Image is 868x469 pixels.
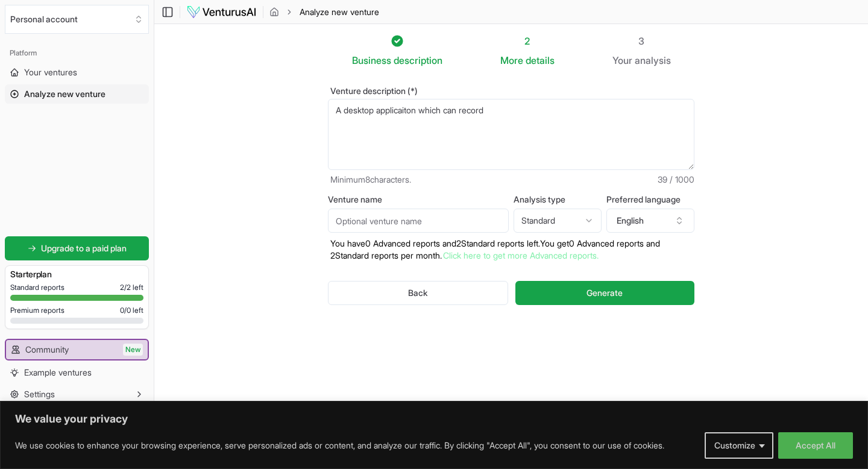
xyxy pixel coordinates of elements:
nav: breadcrumb [269,6,379,18]
button: Accept All [778,432,853,459]
span: Analyze new venture [300,6,379,18]
span: 39 / 1000 [658,174,694,186]
a: Your ventures [5,63,149,82]
button: Settings [5,385,149,404]
input: Optional venture name [328,209,509,233]
label: Preferred language [606,195,694,204]
div: 2 [500,34,555,48]
span: Your ventures [24,66,77,78]
span: New [123,344,143,356]
button: Back [328,281,508,305]
span: Analyze new venture [24,88,105,100]
label: Venture description (*) [328,87,694,95]
button: Customize [705,432,773,459]
p: You have 0 Advanced reports and 2 Standard reports left. Y ou get 0 Advanced reports and 2 Standa... [328,238,694,262]
span: Minimum 8 characters. [330,174,411,186]
h3: Starter plan [10,268,143,280]
button: Generate [515,281,694,305]
span: Your [612,53,632,68]
a: Analyze new venture [5,84,149,104]
button: English [606,209,694,233]
span: analysis [635,54,671,66]
textarea: A desktop [328,99,694,170]
span: Business [352,53,391,68]
span: description [394,54,442,66]
p: We value your privacy [15,412,853,426]
a: Example ventures [5,363,149,382]
span: Community [25,344,69,356]
span: 2 / 2 left [120,283,143,292]
span: Generate [587,287,623,299]
label: Analysis type [514,195,602,204]
span: More [500,53,523,68]
a: CommunityNew [6,340,148,359]
a: Click here to get more Advanced reports. [443,250,599,260]
p: We use cookies to enhance your browsing experience, serve personalized ads or content, and analyz... [15,438,664,453]
div: 3 [612,34,671,48]
span: Premium reports [10,306,64,315]
img: logo [186,5,257,19]
span: Standard reports [10,283,64,292]
span: Example ventures [24,367,92,379]
span: Upgrade to a paid plan [41,242,127,254]
span: details [526,54,555,66]
span: Settings [24,388,55,400]
span: 0 / 0 left [120,306,143,315]
a: Upgrade to a paid plan [5,236,149,260]
label: Venture name [328,195,509,204]
button: Select an organization [5,5,149,34]
div: Platform [5,43,149,63]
